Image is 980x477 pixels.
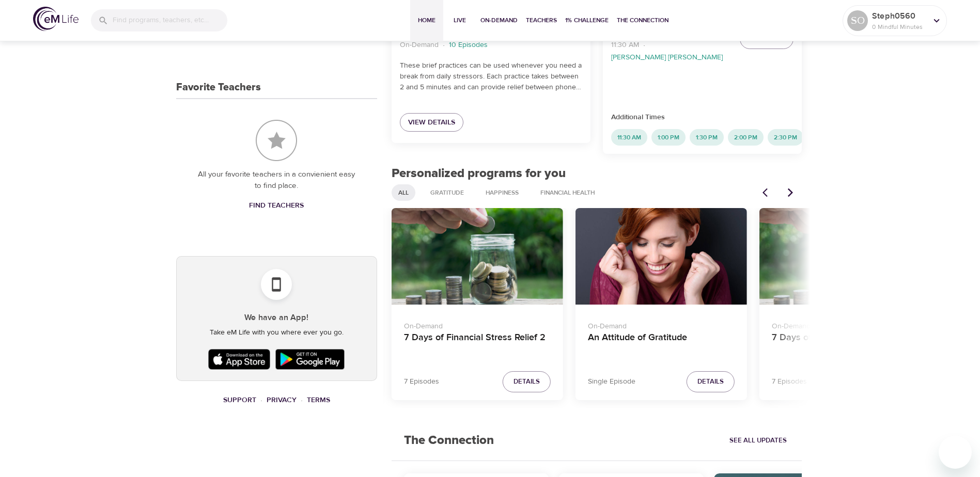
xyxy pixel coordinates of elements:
button: Details [687,371,735,392]
li: · [443,38,445,52]
div: 1:00 PM [651,129,686,146]
h2: Personalized programs for you [392,166,802,181]
a: View Details [400,113,463,132]
span: Live [447,15,472,26]
p: 11:30 AM [611,40,639,51]
span: Teachers [526,15,557,26]
span: View Details [408,116,455,129]
p: On-Demand [772,317,919,332]
div: Financial Health [534,184,601,201]
p: 7 Episodes [404,376,439,387]
p: Additional Times [611,112,794,123]
p: On-Demand [400,40,439,51]
span: Happiness [479,188,525,197]
span: Gratitude [424,188,470,197]
span: Financial Health [534,188,601,197]
button: An Attitude of Gratitude [575,208,747,305]
span: 1% Challenge [565,15,609,26]
span: All [392,188,415,197]
p: All your favorite teachers in a convienient easy to find place. [197,169,356,192]
span: 1:30 PM [690,133,724,142]
p: On-Demand [588,317,735,332]
button: Previous items [756,181,779,204]
img: Favorite Teachers [256,120,297,161]
div: Happiness [479,184,525,201]
p: On-Demand [404,317,551,332]
span: 1:00 PM [651,133,686,142]
nav: breadcrumb [176,393,377,407]
span: Details [514,376,540,388]
h5: We have an App! [185,312,368,323]
div: 2:30 PM [768,129,803,146]
span: On-Demand [480,15,518,26]
button: Details [503,371,551,392]
nav: breadcrumb [611,38,732,63]
p: These brief practices can be used whenever you need a break from daily stressors. Each practice t... [400,60,582,93]
button: 7 Days of Financial Stress Relief [759,208,931,305]
a: Terms [307,395,330,405]
button: Next items [779,181,802,204]
p: Single Episode [588,376,635,387]
span: Find Teachers [249,199,304,212]
p: Take eM Life with you where ever you go. [185,327,368,338]
h3: Favorite Teachers [176,82,261,93]
p: 10 Episodes [449,40,488,51]
span: 2:30 PM [768,133,803,142]
h2: The Connection [392,421,506,460]
input: Find programs, teachers, etc... [113,9,227,31]
p: 7 Episodes [772,376,807,387]
a: Support [223,395,256,405]
span: See All Updates [729,435,787,447]
div: SO [847,10,868,31]
button: 7 Days of Financial Stress Relief 2 [392,208,563,305]
h4: 7 Days of Financial Stress Relief 2 [404,332,551,357]
a: Find Teachers [245,196,308,215]
nav: breadcrumb [400,38,582,52]
img: logo [33,7,79,31]
h4: 7 Days of Financial Stress Relief [772,332,919,357]
a: Privacy [267,395,297,405]
span: 11:30 AM [611,133,647,142]
span: The Connection [617,15,668,26]
li: · [260,393,262,407]
div: 11:30 AM [611,129,647,146]
p: 0 Mindful Minutes [872,22,927,31]
p: Steph0560 [872,10,927,22]
div: 1:30 PM [690,129,724,146]
p: [PERSON_NAME] [PERSON_NAME] [611,52,723,63]
h4: An Attitude of Gratitude [588,332,735,357]
span: Details [697,376,724,388]
a: See All Updates [727,433,789,449]
div: 2:00 PM [728,129,764,146]
img: Google Play Store [273,346,347,372]
div: Gratitude [424,184,471,201]
span: 2:00 PM [728,133,764,142]
iframe: Button to launch messaging window [939,436,972,469]
li: · [643,38,645,52]
div: All [392,184,415,201]
span: Home [414,15,439,26]
li: · [301,393,303,407]
img: Apple App Store [206,346,273,372]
